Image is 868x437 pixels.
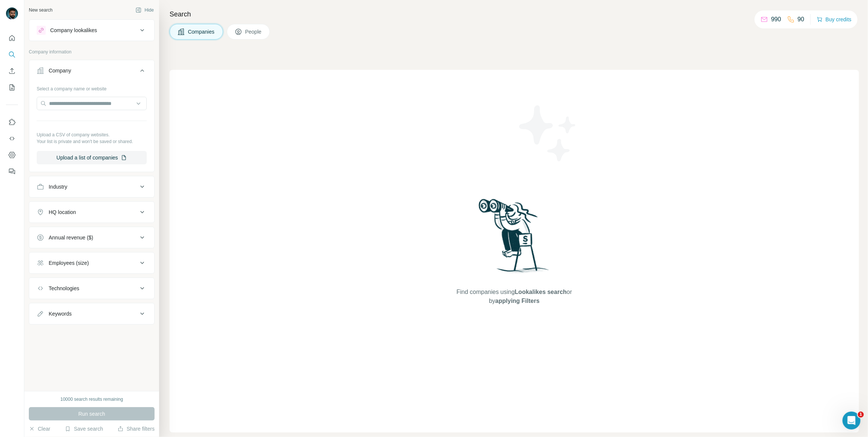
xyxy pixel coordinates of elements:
button: Industry [29,178,154,196]
button: Upload a list of companies [37,151,147,164]
button: Keywords [29,305,154,323]
button: Dashboard [6,148,18,162]
button: Quick start [6,31,18,45]
p: 90 [798,15,804,24]
span: Find companies using or by [454,288,574,306]
iframe: Intercom live chat [843,412,861,430]
div: 10000 search results remaining [60,396,123,403]
div: New search [29,7,52,13]
button: Search [6,48,18,61]
button: Hide [130,4,159,16]
p: Upload a CSV of company websites. [37,131,147,138]
p: 990 [771,15,781,24]
p: Your list is private and won't be saved or shared. [37,138,147,145]
div: HQ location [49,208,76,216]
div: Technologies [49,285,79,292]
button: Clear [29,425,50,433]
div: Employees (size) [49,259,89,267]
img: Surfe Illustration - Stars [514,100,582,167]
div: Select a company name or website [37,83,147,92]
span: Companies [188,28,215,35]
button: HQ location [29,203,154,221]
button: My lists [6,81,18,94]
span: 1 [858,412,864,418]
img: Surfe Illustration - Woman searching with binoculars [475,197,553,280]
img: Avatar [6,7,18,19]
span: People [245,28,262,35]
p: Company information [29,49,155,55]
span: Lookalikes search [515,289,567,295]
button: Save search [65,425,103,433]
button: Use Surfe on LinkedIn [6,115,18,129]
button: Annual revenue ($) [29,229,154,247]
button: Employees (size) [29,254,154,272]
button: Technologies [29,279,154,297]
button: Buy credits [817,14,852,25]
div: Industry [49,183,67,190]
div: Annual revenue ($) [49,234,93,241]
button: Feedback [6,165,18,178]
div: Keywords [49,310,71,317]
button: Use Surfe API [6,132,18,145]
span: applying Filters [495,298,539,304]
h4: Search [170,9,859,19]
div: Company lookalikes [50,27,97,34]
button: Enrich CSV [6,64,18,78]
button: Share filters [118,425,155,433]
div: Company [49,67,71,74]
button: Company lookalikes [29,21,154,39]
button: Company [29,62,154,83]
